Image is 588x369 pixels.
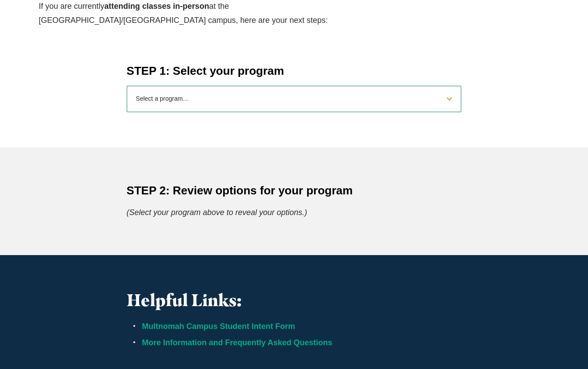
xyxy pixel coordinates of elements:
[142,322,295,331] a: Multnomah Campus Student Intent Form
[127,290,462,311] h3: Helpful Links:
[127,208,307,217] em: (Select your program above to reveal your options.)
[104,2,209,11] strong: attending classes in-person
[127,183,462,198] h4: STEP 2: Review options for your program
[142,338,332,347] a: More Information and Frequently Asked Questions
[127,63,462,79] h4: STEP 1: Select your program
